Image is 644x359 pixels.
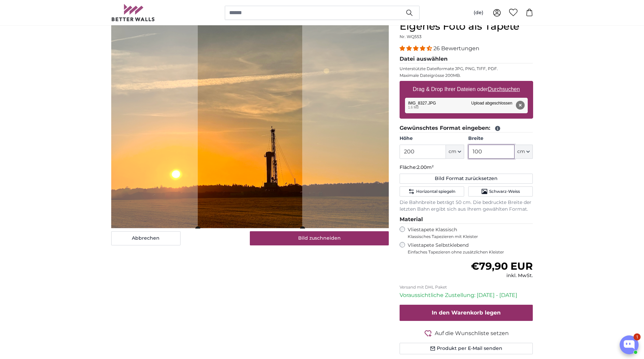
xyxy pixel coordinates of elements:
[400,124,533,132] legend: Gewünschtes Format eingeben:
[400,215,533,224] legend: Material
[634,333,641,340] div: 1
[400,329,533,337] button: Auf die Wunschliste setzen
[400,20,533,32] h1: Eigenes Foto als Tapete
[468,186,533,197] button: Schwarz-Weiss
[408,249,533,255] span: Einfaches Tapezieren ohne zusätzlichen Kleister
[400,164,533,171] p: Fläche:
[111,4,155,21] img: Betterwalls
[400,135,464,142] label: Höhe
[488,86,520,92] u: Durchsuchen
[432,309,501,316] span: In den Warenkorb legen
[489,189,520,194] span: Schwarz-Weiss
[400,45,433,52] span: 4.54 stars
[408,242,533,255] label: Vliestapete Selbstklebend
[250,231,389,245] button: Bild zuschneiden
[400,73,533,78] p: Maximale Dateigrösse 200MB.
[408,227,527,239] label: Vliestapete Klassisch
[468,7,489,19] button: (de)
[417,164,434,170] span: 2.00m²
[517,148,525,155] span: cm
[400,34,422,39] span: Nr. WQ553
[410,83,523,96] label: Drag & Drop Ihrer Dateien oder
[400,291,533,299] p: Voraussichtliche Zustellung: [DATE] - [DATE]
[416,189,455,194] span: Horizontal spiegeln
[620,335,639,354] button: Open chatbox
[433,45,479,52] span: 26 Bewertungen
[400,186,464,197] button: Horizontal spiegeln
[471,260,533,272] span: €79,90 EUR
[435,329,509,337] span: Auf die Wunschliste setzen
[400,55,533,63] legend: Datei auswählen
[408,234,527,239] span: Klassisches Tapezieren mit Kleister
[515,145,533,159] button: cm
[400,174,533,184] button: Bild Format zurücksetzen
[400,343,533,354] button: Produkt per E-Mail senden
[400,305,533,321] button: In den Warenkorb legen
[111,231,181,245] button: Abbrechen
[468,135,533,142] label: Breite
[400,285,533,290] p: Versand mit DHL Paket
[449,148,456,155] span: cm
[400,66,533,71] p: Unterstützte Dateiformate JPG, PNG, TIFF, PDF.
[471,272,533,279] div: inkl. MwSt.
[446,145,464,159] button: cm
[400,199,533,213] p: Die Bahnbreite beträgt 50 cm. Die bedruckte Breite der letzten Bahn ergibt sich aus Ihrem gewählt...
